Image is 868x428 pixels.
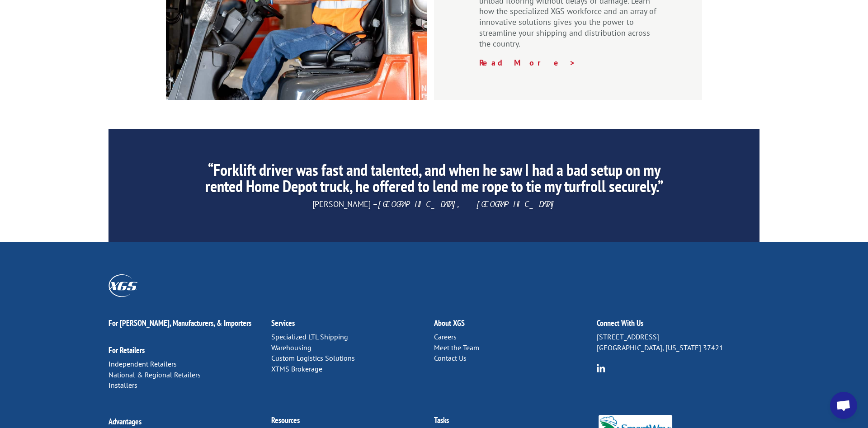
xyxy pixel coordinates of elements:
[271,364,322,373] a: XTMS Brokerage
[434,332,457,341] a: Careers
[597,332,759,353] p: [STREET_ADDRESS] [GEOGRAPHIC_DATA], [US_STATE] 37421
[271,415,300,425] a: Resources
[479,57,576,68] a: Read More >
[434,343,479,352] a: Meet the Team
[108,345,145,355] a: For Retailers
[271,353,355,362] a: Custom Logistics Solutions
[108,381,137,390] a: Installers
[271,332,348,341] a: Specialized LTL Shipping
[434,353,467,362] a: Contact Us
[108,359,177,368] a: Independent Retailers
[193,162,675,199] h2: “Forklift driver was fast and talented, and when he saw I had a bad setup on my rented Home Depot...
[108,416,142,427] a: Advantages
[271,318,295,328] a: Services
[108,370,201,379] a: National & Regional Retailers
[108,318,251,328] a: For [PERSON_NAME], Manufacturers, & Importers
[597,319,759,332] h2: Connect With Us
[108,274,137,296] img: XGS_Logos_ALL_2024_All_White
[312,199,556,209] span: [PERSON_NAME] –
[271,343,311,352] a: Warehousing
[434,318,465,328] a: About XGS
[378,199,556,209] em: [GEOGRAPHIC_DATA], [GEOGRAPHIC_DATA]
[830,392,857,419] div: Open chat
[597,364,605,372] img: group-6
